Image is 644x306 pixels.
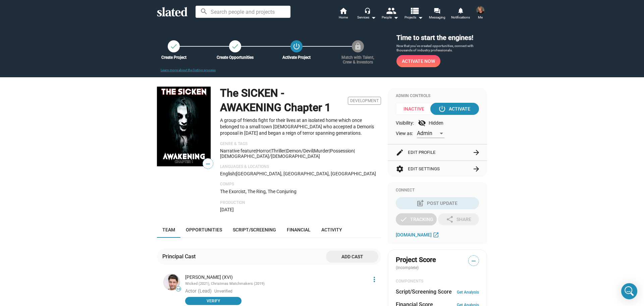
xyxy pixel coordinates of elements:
div: Open Intercom Messenger [621,283,637,299]
div: Post Update [418,197,458,209]
mat-icon: forum [434,7,440,14]
mat-icon: notifications [457,7,464,13]
mat-icon: arrow_drop_down [369,13,377,21]
button: Activate Now [396,55,440,67]
div: Visibility: Hidden [396,119,479,127]
button: Activate [430,103,479,115]
mat-icon: people [386,6,396,15]
span: 10 [176,287,181,291]
mat-icon: check [170,42,178,50]
span: | [270,148,271,154]
mat-icon: power_settings_new [438,105,446,113]
button: Danny AlexMe [472,5,488,22]
div: Create Project [152,55,196,60]
a: Opportunities [180,222,227,238]
mat-icon: edit [396,148,404,157]
span: [DEMOGRAPHIC_DATA]/[DEMOGRAPHIC_DATA] [220,154,320,159]
span: murder [314,148,329,154]
div: Create Opportunities [213,55,257,60]
mat-icon: open_in_new [433,231,439,238]
div: Principal Cast [162,253,198,260]
mat-icon: arrow_forward [472,165,480,173]
a: Financial [281,222,316,238]
mat-icon: check [231,42,239,50]
a: Messaging [425,7,449,21]
h3: Time to start the engines! [396,33,487,42]
mat-icon: power_settings_new [292,42,301,50]
span: — [469,257,479,265]
span: Narrative feature [220,148,256,154]
span: Financial [287,227,311,232]
span: Unverified [214,289,232,294]
img: Andrew Rogers (XVI) [164,274,180,290]
div: Activate [439,103,470,115]
button: Projects [402,7,425,21]
span: possession [330,148,354,154]
mat-icon: arrow_drop_down [392,13,400,21]
mat-icon: home [339,7,347,15]
mat-icon: arrow_forward [472,148,480,157]
dt: Script/Screening Score [396,288,452,295]
a: Script/Screening [227,222,281,238]
p: Now that you’ve created opportunities, connect with thousands of industry professionals. [396,44,487,53]
mat-icon: view_list [410,6,419,15]
span: Projects [405,13,423,21]
mat-icon: check [399,215,408,223]
span: | [256,148,257,154]
div: [PERSON_NAME] (XVI) [185,274,366,280]
p: The Exorcist, The Ring, The Conjuring [220,188,381,195]
a: Activity [316,222,347,238]
span: Activate Now [402,55,435,67]
span: | [285,148,286,154]
mat-icon: visibility_off [418,119,426,127]
p: Genre & Tags [220,141,381,147]
button: Post Update [396,197,479,209]
span: Admin [417,130,432,136]
button: People [378,7,402,21]
a: Home [331,7,355,21]
a: Team [157,222,180,238]
div: Share [446,213,471,225]
span: [DOMAIN_NAME] [396,232,432,237]
span: Me [478,13,483,21]
a: [DOMAIN_NAME] [396,231,441,239]
p: A group of friends fight for their lives at an isolated home which once belonged to a small town ... [220,117,381,136]
span: Opportunities [186,227,222,232]
span: | [329,148,330,154]
span: — [203,160,213,168]
mat-icon: headset_mic [364,7,370,13]
span: Project Score [396,255,436,264]
div: Activate Project [274,55,319,60]
span: Notifications [451,13,470,21]
button: Verify [185,297,241,305]
p: Production [220,200,381,206]
span: demon/devil [286,148,313,154]
span: | [354,148,355,154]
span: (incomplete) [396,265,420,270]
span: Actor [185,288,197,294]
span: [DATE] [220,207,234,212]
button: Services [355,7,378,21]
a: Learn more about the listing process [161,68,216,72]
span: | [313,148,314,154]
span: Inactive [396,103,436,115]
div: Services [357,13,376,21]
span: Messaging [429,13,445,21]
img: The SICKEN - AWAKENING Chapter 1 [157,87,211,166]
span: Horror [257,148,270,154]
a: Get Analysis [457,290,479,295]
div: COMPONENTS [396,279,479,284]
div: People [382,13,398,21]
input: Search people and projects [196,6,290,18]
button: Activate Project [290,40,303,52]
h1: The SICKEN - AWAKENING Chapter 1 [220,86,345,115]
button: Add cast [326,251,378,263]
mat-icon: settings [396,165,404,173]
mat-icon: share [446,215,454,223]
span: Home [339,13,348,21]
a: Create Opportunities [229,40,241,52]
mat-icon: more_vert [370,275,378,283]
span: (Lead) [198,288,212,294]
div: Wicked (2021), Christmas Matchmakers (2019) [185,281,366,287]
button: Tracking [396,213,437,225]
